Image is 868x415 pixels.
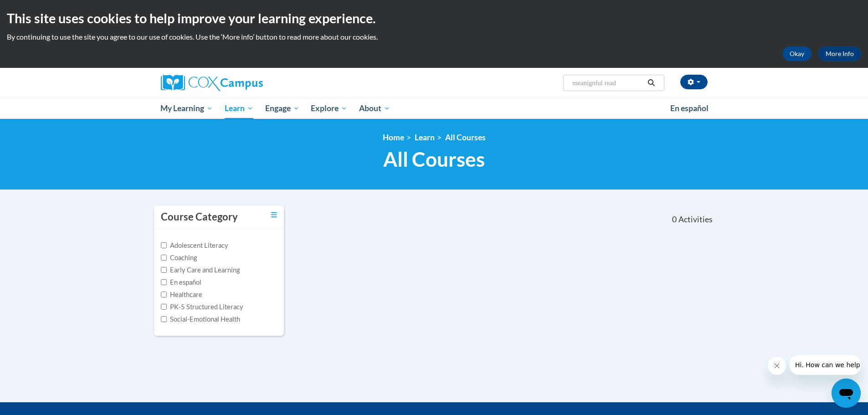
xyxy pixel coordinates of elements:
[161,302,243,312] label: PK-5 Structured Literacy
[7,9,861,27] h2: This site uses cookies to help improve your learning experience.
[161,279,167,285] input: Checkbox for Options
[259,98,305,119] a: Engage
[161,241,228,251] label: Adolescent Literacy
[305,98,353,119] a: Explore
[271,210,277,220] a: Toggle collapse
[383,147,485,171] span: All Courses
[818,46,861,61] a: More Info
[383,133,404,142] a: Home
[265,103,299,114] span: Engage
[155,98,219,119] a: My Learning
[147,98,721,119] div: Main menu
[359,103,390,114] span: About
[161,242,167,248] input: Checkbox for Options
[790,355,861,375] iframe: Message from company
[7,32,861,42] p: By continuing to use the site you agree to our use of cookies. Use the ‘More info’ button to read...
[5,6,74,14] span: Hi. How can we help?
[161,304,167,310] input: Checkbox for Options
[161,292,167,297] input: Checkbox for Options
[672,215,677,225] span: 0
[161,255,167,261] input: Checkbox for Options
[664,99,714,118] a: En español
[768,357,786,375] iframe: Close message
[445,133,486,142] a: All Courses
[353,98,396,119] a: About
[161,75,263,91] img: Cox Campus
[680,75,708,89] button: Account Settings
[161,253,197,263] label: Coaching
[644,77,658,88] button: Search
[161,265,240,275] label: Early Care and Learning
[161,210,238,224] h3: Course Category
[161,314,240,324] label: Social-Emotional Health
[160,103,213,114] span: My Learning
[782,46,812,61] button: Okay
[832,379,861,408] iframe: Button to launch messaging window
[161,267,167,273] input: Checkbox for Options
[161,75,334,91] a: Cox Campus
[161,277,201,287] label: En español
[678,215,713,225] span: Activities
[219,98,259,119] a: Learn
[225,103,253,114] span: Learn
[311,103,347,114] span: Explore
[670,103,709,113] span: En español
[161,316,167,322] input: Checkbox for Options
[571,77,644,88] input: Search Courses
[161,290,202,300] label: Healthcare
[415,133,435,142] a: Learn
